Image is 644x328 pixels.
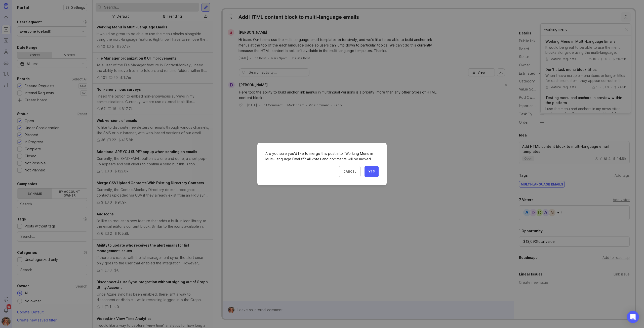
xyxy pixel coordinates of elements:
div: Open Intercom Messenger [627,311,639,323]
div: Are you sure you'd like to merge this post into " Working Menu in Multi-Language Emails "? All vo... [265,151,379,162]
span: Cancel [343,170,356,173]
button: Cancel [339,166,360,177]
button: Yes [365,166,379,177]
span: Yes [369,169,375,174]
